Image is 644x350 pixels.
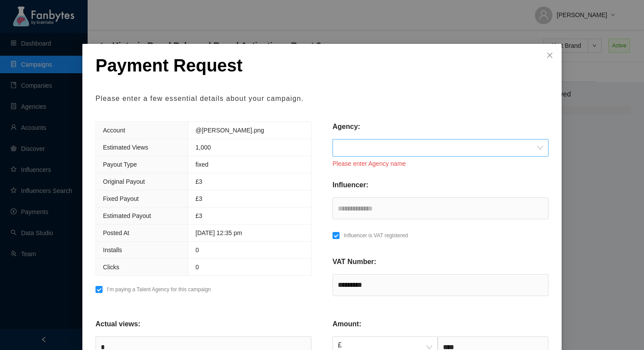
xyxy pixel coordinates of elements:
[195,127,264,134] span: @[PERSON_NAME].png
[195,229,242,236] span: [DATE] 12:35 pm
[103,229,129,236] span: Posted At
[195,264,199,271] span: 0
[195,161,209,168] span: fixed
[103,144,148,151] span: Estimated Views
[195,195,202,202] span: £3
[107,285,211,294] p: I’m paying a Talent Agency for this campaign
[96,319,140,329] p: Actual views:
[103,161,137,168] span: Payout Type
[333,319,361,329] p: Amount:
[103,195,139,202] span: Fixed Payout
[103,178,145,185] span: Original Payout
[103,264,119,271] span: Clicks
[538,44,562,68] button: Close
[195,144,211,151] span: 1,000
[195,246,199,254] span: 0
[96,55,548,76] p: Payment Request
[546,52,553,59] span: close
[96,93,548,104] p: Please enter a few essential details about your campaign.
[103,212,151,219] span: Estimated Payout
[195,178,202,185] span: £ 3
[103,246,122,254] span: Installs
[333,159,548,168] p: Please enter Agency name
[344,231,408,240] p: Influencer is VAT registered
[333,180,368,190] p: Influencer:
[333,257,376,267] p: VAT Number:
[103,127,125,134] span: Account
[195,212,202,219] span: £3
[333,121,360,132] p: Agency:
